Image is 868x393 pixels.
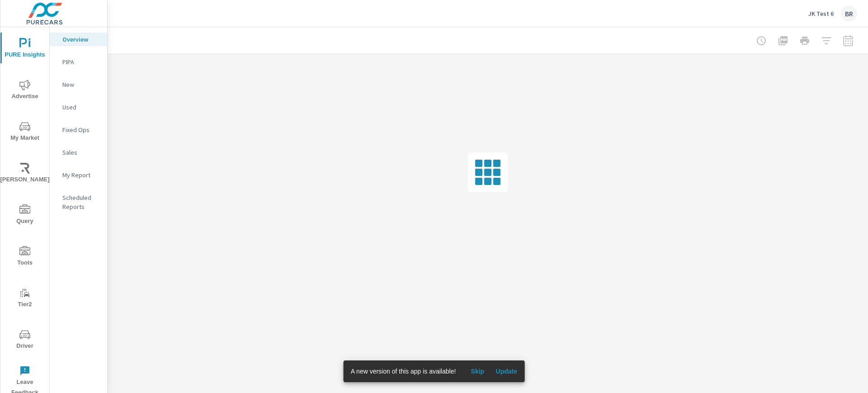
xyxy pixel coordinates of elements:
div: Fixed Ops [50,123,107,137]
div: Sales [50,146,107,159]
span: Tier2 [3,288,47,310]
span: Skip [467,367,488,375]
span: Update [495,367,517,375]
span: Driver [3,329,47,351]
span: [PERSON_NAME] [3,163,47,185]
p: Scheduled Reports [62,193,100,211]
span: Tools [3,246,47,268]
p: Fixed Ops [62,125,100,134]
span: My Market [3,121,47,143]
div: My Report [50,168,107,182]
span: Query [3,204,47,227]
p: PIPA [62,57,100,66]
div: BR [841,5,857,22]
button: Update [492,364,521,379]
div: Used [50,100,107,114]
p: Used [62,103,100,112]
p: My Report [62,170,100,180]
p: Sales [62,148,100,157]
div: Overview [50,33,107,46]
span: PURE Insights [3,38,47,60]
p: New [62,80,100,89]
span: A new version of this app is available! [351,368,456,375]
p: Overview [62,35,100,44]
div: New [50,78,107,91]
div: PIPA [50,55,107,69]
span: Advertise [3,80,47,102]
button: Skip [463,364,492,379]
p: JK Test 6 [808,9,834,18]
div: Scheduled Reports [50,191,107,213]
